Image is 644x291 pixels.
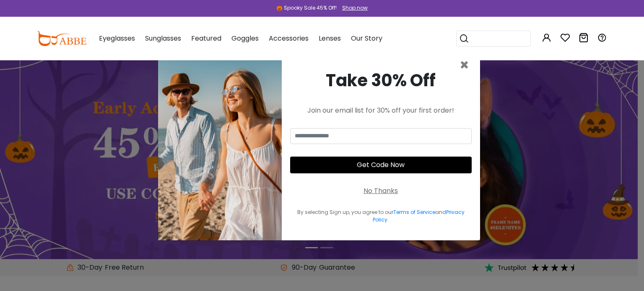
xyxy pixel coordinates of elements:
span: Lenses [319,33,341,43]
span: Accessories [269,33,309,43]
div: Shop now [342,4,368,12]
div: By selecting Sign up, you agree to our and . [290,209,472,224]
img: abbeglasses.com [37,31,86,46]
span: Eyeglasses [99,33,135,43]
span: Goggles [231,33,259,43]
div: No Thanks [364,186,398,196]
div: Take 30% Off [290,68,472,93]
button: Get Code Now [290,157,472,173]
span: × [460,54,469,76]
a: Shop now [338,4,368,11]
a: Privacy Policy [373,209,465,223]
a: Terms of Service [393,209,435,216]
button: Close [460,58,469,73]
div: Join our email list for 30% off your first order! [290,106,472,116]
div: 🎃 Spooky Sale 45% Off! [276,4,337,12]
img: welcome [158,51,282,240]
span: Sunglasses [145,33,181,43]
span: Our Story [351,33,382,43]
span: Featured [191,33,221,43]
